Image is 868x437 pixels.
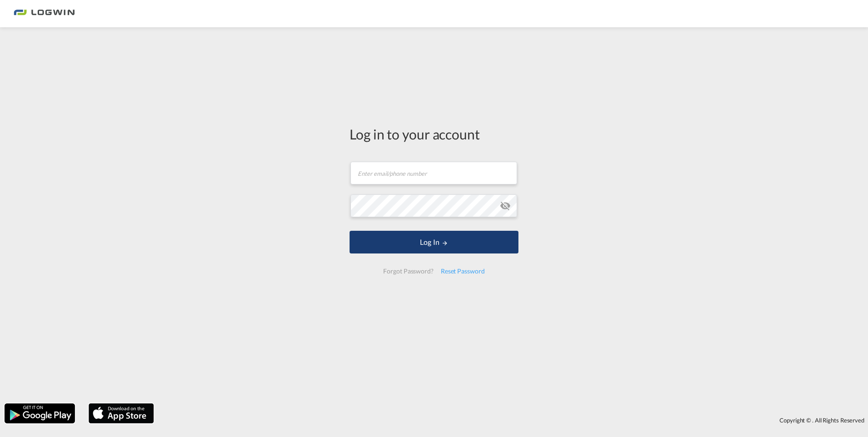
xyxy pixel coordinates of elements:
button: LOGIN [350,231,518,253]
img: google.png [4,402,76,424]
md-icon: icon-eye-off [500,200,511,211]
input: Enter email/phone number [350,162,517,184]
img: bc73a0e0d8c111efacd525e4c8ad7d32.png [14,4,75,24]
img: apple.png [88,402,155,424]
div: Copyright © . All Rights Reserved [158,412,868,428]
div: Log in to your account [350,124,518,144]
div: Forgot Password? [380,263,437,279]
div: Reset Password [437,263,488,279]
